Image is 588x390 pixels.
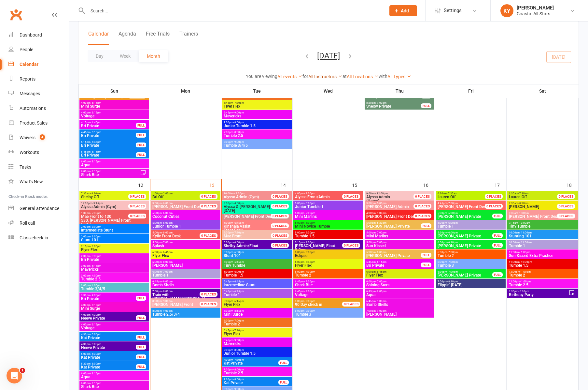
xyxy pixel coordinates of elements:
[509,234,577,238] span: Stunting 101
[567,179,578,190] div: 18
[492,214,503,218] div: FULL
[233,231,244,234] span: - 7:30pm
[437,241,493,244] span: 6:00pm
[91,131,101,134] span: - 5:15pm
[520,251,530,254] span: - 1:00pm
[295,221,362,224] span: 5:00pm
[20,62,38,67] div: Calendar
[81,258,148,262] span: Bri Private
[221,84,293,98] th: Tue
[8,201,69,216] a: General attendance kiosk mode
[387,74,411,79] a: All Types
[128,194,146,199] div: 0 PLACES
[233,261,244,263] span: - 5:45pm
[223,104,290,108] span: Flyer Flex
[518,212,529,215] span: - 1:30pm
[413,204,431,209] div: 0 PLACES
[447,241,458,244] span: - 6:30pm
[81,245,148,248] span: 2:15pm
[8,130,69,145] a: Waivers 4
[437,251,504,254] span: 6:00pm
[81,212,136,215] span: 1:30pm
[152,251,219,254] span: 6:00pm
[81,141,136,143] span: 5:15pm
[520,231,532,234] span: - 11:00am
[86,6,381,15] input: Search...
[295,224,362,228] span: Mini Novice Tumble
[509,241,577,244] span: 10:00am
[233,131,244,134] span: - 8:00pm
[162,212,173,215] span: - 6:00pm
[20,120,48,126] div: Product Sales
[376,251,386,254] span: - 6:00pm
[81,160,148,163] span: 6:00pm
[91,235,101,238] span: - 3:00pm
[79,84,150,98] th: Sun
[447,221,458,224] span: - 6:00pm
[413,194,431,199] div: 0 PLACES
[162,221,173,224] span: - 6:00pm
[271,233,289,238] div: 0 PLACES
[139,50,168,62] button: Month
[509,231,577,234] span: 10:00am
[200,194,217,199] div: 0 PLACES
[366,254,421,258] span: [PERSON_NAME] Private
[233,221,244,224] span: - 6:45pm
[366,261,421,263] span: 5:45pm
[401,8,409,13] span: Add
[500,4,513,17] div: KY
[233,101,244,104] span: - 7:30pm
[81,124,136,128] span: Bri Private
[304,241,315,244] span: - 9:00pm
[366,234,433,238] span: Mini Marlins
[366,195,421,203] span: (Home)
[271,214,289,218] div: 0 PLACES
[223,192,279,195] span: 10:00am
[509,212,565,215] span: 8:30am
[342,194,360,199] div: 0 PLACES
[246,74,277,79] strong: You are viewing
[152,192,207,195] span: 1:00pm
[162,261,173,263] span: - 8:00pm
[366,204,409,209] span: [PERSON_NAME] Admin
[8,72,69,86] a: Reports
[281,179,292,190] div: 14
[8,216,69,231] a: Roll call
[376,202,386,205] span: - 5:00pm
[152,254,219,258] span: Flyer Flex
[366,231,433,234] span: 5:00pm
[376,241,386,244] span: - 7:00pm
[509,224,577,228] span: Tiny Tumble
[223,121,290,124] span: 7:00pm
[152,212,219,215] span: 5:00pm
[81,192,136,195] span: 7:30am
[438,204,488,209] span: [PERSON_NAME] Front Desk
[233,141,244,143] span: - 9:00pm
[437,192,493,195] span: 6:30am
[352,179,364,190] div: 15
[81,204,116,209] span: Alyssa Admin (Gym)
[444,3,462,18] span: Settings
[20,91,40,96] div: Messages
[366,221,421,224] span: 5:00pm
[234,192,245,195] span: - 2:00pm
[91,121,101,124] span: - 4:45pm
[224,244,258,248] span: Shelby Admin/Float
[437,212,493,215] span: 5:00pm
[366,251,421,254] span: 5:30pm
[509,221,577,224] span: 9:15am
[485,194,503,199] div: 0 PLACES
[342,243,360,248] div: 0 PLACES
[162,192,173,195] span: - 2:00pm
[112,50,139,62] button: Week
[81,111,148,114] span: 4:00pm
[233,121,244,124] span: - 8:00pm
[223,251,290,254] span: 5:00pm
[81,238,148,242] span: Stunt 101
[81,153,136,157] span: Bri Private
[20,32,42,37] div: Dashboard
[20,76,35,82] div: Reports
[91,170,101,173] span: - 8:15pm
[91,111,101,114] span: - 6:15pm
[91,160,101,163] span: - 8:15pm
